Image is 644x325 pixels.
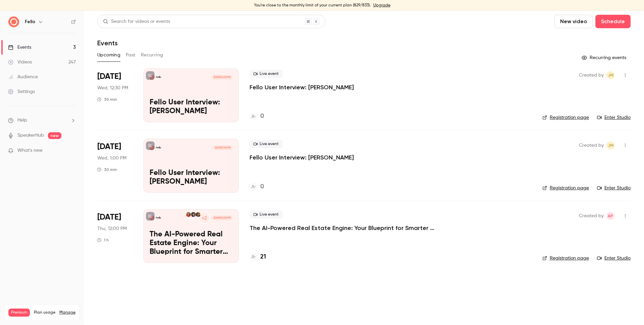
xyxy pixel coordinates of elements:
[97,237,109,243] div: 1 h
[34,310,55,315] span: Plan usage
[97,225,127,232] span: Thu, 12:00 PM
[8,16,19,27] img: Fello
[150,98,232,116] p: Fello User Interview: [PERSON_NAME]
[250,224,451,232] a: The AI-Powered Real Estate Engine: Your Blueprint for Smarter Conversions
[143,139,239,192] a: Fello User Interview: Jay MacklinFello[DATE] 1:00 PMFello User Interview: [PERSON_NAME]
[579,52,631,63] button: Recurring events
[250,83,354,91] a: Fello User Interview: [PERSON_NAME]
[250,252,266,262] a: 21
[97,139,132,192] div: Sep 10 Wed, 1:00 PM (America/New York)
[606,71,614,79] span: Jamie Muenchen
[97,97,117,102] div: 30 min
[597,255,631,262] a: Enter Studio
[97,71,121,82] span: [DATE]
[542,255,589,262] a: Registration page
[8,88,35,95] div: Settings
[97,39,118,47] h1: Events
[48,132,61,139] span: new
[8,117,76,124] li: help-dropdown-opener
[68,148,76,154] iframe: Noticeable Trigger
[186,212,191,217] img: Kerry Kleckner
[191,212,196,217] img: Tiffany Bryant Gelzinis
[97,50,120,60] button: Upcoming
[141,50,163,60] button: Recurring
[126,50,136,60] button: Past
[212,216,232,220] span: [DATE] 12:00 PM
[17,132,44,139] a: SpeakerHub
[597,185,631,191] a: Enter Studio
[143,68,239,122] a: Fello User Interview: Shannon Biszantz Fello[DATE] 12:30 PMFello User Interview: [PERSON_NAME]
[17,147,43,154] span: What's new
[260,252,266,262] h4: 21
[213,145,232,150] span: [DATE] 1:00 PM
[597,114,631,121] a: Enter Studio
[8,74,38,80] div: Audience
[150,230,232,256] p: The AI-Powered Real Estate Engine: Your Blueprint for Smarter Conversions
[17,117,27,124] span: Help
[554,15,593,28] button: New video
[250,182,264,191] a: 0
[579,71,604,79] span: Created by
[606,141,614,149] span: Jamie Muenchen
[156,76,161,79] p: Fello
[156,216,161,220] p: Fello
[542,185,589,191] a: Registration page
[103,18,170,25] div: Search for videos or events
[373,3,390,8] a: Upgrade
[595,15,631,28] button: Schedule
[608,71,613,79] span: JM
[198,212,210,224] div: +2
[143,209,239,263] a: The AI-Powered Real Estate Engine: Your Blueprint for Smarter ConversionsFello+2Adam AkerblomTiff...
[250,153,354,161] a: Fello User Interview: [PERSON_NAME]
[579,212,604,220] span: Created by
[156,146,161,149] p: Fello
[8,44,31,51] div: Events
[606,212,614,220] span: Aayush Panjikar
[196,212,201,217] img: Adam Akerblom
[8,59,32,65] div: Videos
[212,75,232,80] span: [DATE] 12:30 PM
[250,70,283,78] span: Live event
[97,141,121,152] span: [DATE]
[97,155,126,161] span: Wed, 1:00 PM
[608,141,613,149] span: JM
[25,18,35,25] h6: Fello
[97,85,128,91] span: Wed, 12:30 PM
[250,112,264,121] a: 0
[8,309,30,317] span: Premium
[250,211,283,219] span: Live event
[59,310,75,315] a: Manage
[97,68,132,122] div: Sep 10 Wed, 12:30 PM (America/New York)
[150,169,232,186] p: Fello User Interview: [PERSON_NAME]
[97,212,121,223] span: [DATE]
[542,114,589,121] a: Registration page
[260,112,264,121] h4: 0
[250,140,283,148] span: Live event
[97,209,132,263] div: Sep 18 Thu, 12:00 PM (America/New York)
[608,212,613,220] span: AP
[579,141,604,149] span: Created by
[260,182,264,191] h4: 0
[97,167,117,172] div: 30 min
